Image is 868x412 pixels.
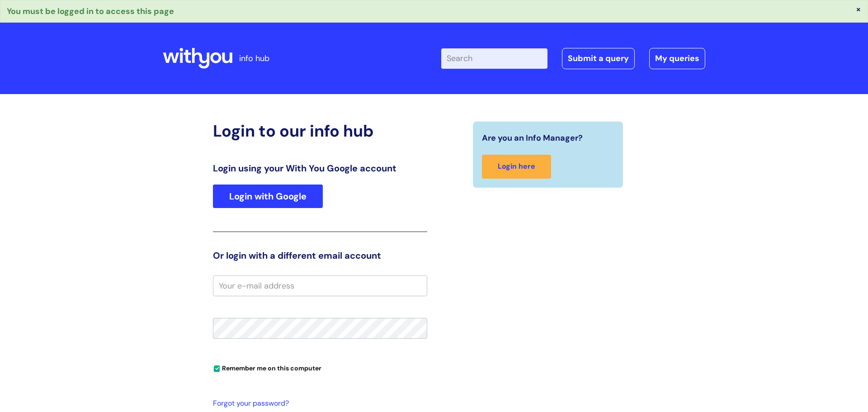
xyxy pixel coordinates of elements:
h3: Login using your With You Google account [213,163,427,174]
button: × [856,5,861,13]
input: Remember me on this computer [214,366,220,372]
a: Login with Google [213,185,323,208]
input: Search [441,48,547,68]
label: Remember me on this computer [213,362,321,372]
a: Login here [482,155,551,179]
h2: Login to our info hub [213,121,427,141]
input: Your e-mail address [213,275,427,296]
h3: Or login with a different email account [213,250,427,261]
span: Are you an Info Manager? [482,131,583,145]
div: You can uncheck this option if you're logging in from a shared device [213,360,427,375]
p: info hub [239,51,269,66]
a: My queries [649,48,705,69]
a: Submit a query [562,48,635,69]
a: Forgot your password? [213,397,423,410]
